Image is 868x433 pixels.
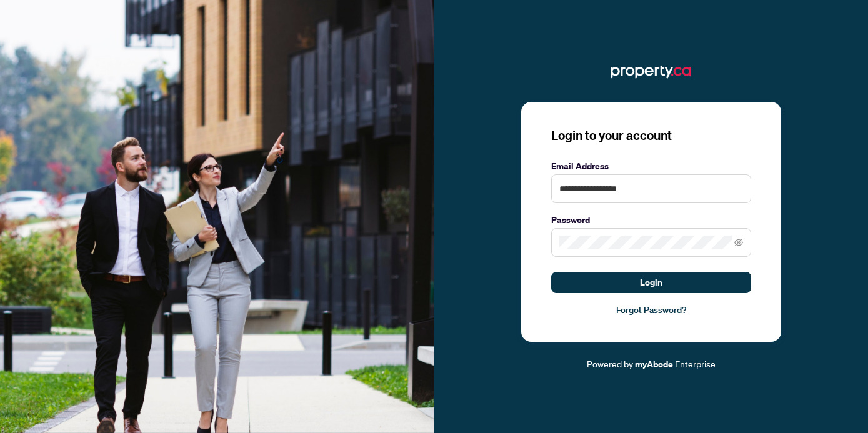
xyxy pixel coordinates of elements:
[640,272,662,292] span: Login
[551,272,751,293] button: Login
[635,357,673,371] a: myAbode
[551,303,751,317] a: Forgot Password?
[734,238,743,247] span: eye-invisible
[587,358,633,369] span: Powered by
[551,127,751,144] h3: Login to your account
[675,358,716,369] span: Enterprise
[551,213,751,227] label: Password
[551,159,751,173] label: Email Address
[611,62,691,82] img: ma-logo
